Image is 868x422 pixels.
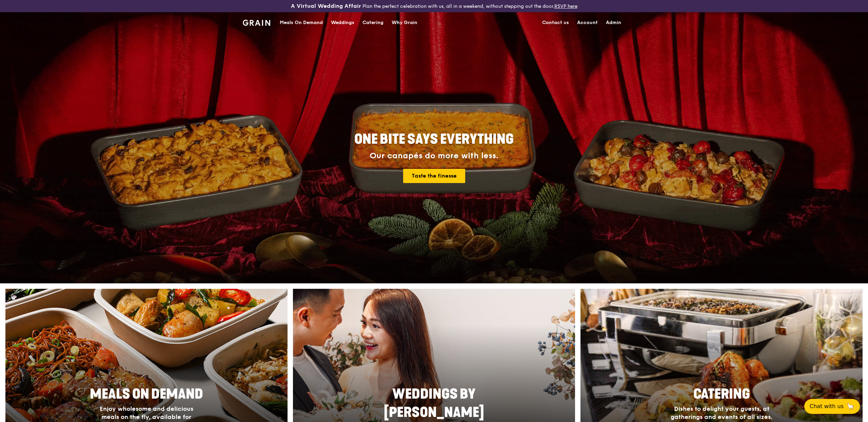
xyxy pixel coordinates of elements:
span: Catering [693,386,750,402]
a: Weddings [327,13,358,33]
div: Weddings [331,13,354,33]
h3: A Virtual Wedding Affair [291,3,361,9]
a: GrainGrain [243,12,270,32]
a: Admin [602,13,625,33]
button: Chat with us🦙 [804,399,860,414]
div: Catering [362,13,383,33]
div: Plan the perfect celebration with us, all in a weekend, without stepping out the door. [239,3,629,9]
span: Dishes to delight your guests, at gatherings and events of all sizes. [671,405,772,421]
span: Weddings by [PERSON_NAME] [384,386,484,421]
span: 🦙 [846,402,854,410]
div: Meals On Demand [280,13,323,33]
div: Our canapés do more with less. [312,151,556,161]
span: ONE BITE SAYS EVERYTHING [354,131,514,147]
a: Account [573,13,602,33]
span: Chat with us [810,402,844,410]
a: Catering [358,13,388,33]
div: Why Grain [392,13,417,33]
a: Taste the finesse [403,169,465,183]
span: Meals On Demand [90,386,203,402]
img: Grain [243,20,270,26]
a: Contact us [538,13,573,33]
a: Why Grain [388,13,421,33]
a: RSVP here [554,3,577,9]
